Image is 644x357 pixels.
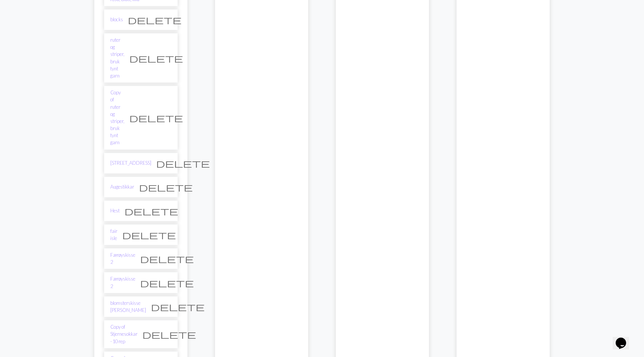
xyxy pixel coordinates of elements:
a: [STREET_ADDRESS] [110,159,151,167]
button: Delete chart [146,300,209,314]
span: delete [139,182,193,192]
span: delete [140,278,194,288]
span: delete [128,15,181,25]
span: delete [122,230,176,240]
a: Copy of Stjernesokkar - 10 rep [110,323,138,345]
a: Copy of ruter og striper, bruk tynt garn [110,89,124,146]
span: delete [151,301,205,312]
a: Augestikkar [110,183,134,190]
a: Hest [110,207,120,214]
span: delete [142,329,196,339]
button: Delete chart [138,327,201,341]
button: Delete chart [135,252,199,266]
a: blomsterskisse [PERSON_NAME] [110,300,146,314]
button: Delete chart [134,180,198,194]
span: delete [140,253,194,264]
button: Delete chart [123,13,186,27]
button: Delete chart [124,51,188,65]
span: delete [124,206,178,216]
span: delete [129,53,183,63]
span: delete [156,158,210,168]
a: Færøyskisse 2 [110,275,135,290]
a: Færøyskisse 2 [110,252,135,266]
span: delete [129,113,183,123]
a: fair isle [110,228,117,242]
button: Delete chart [151,156,215,170]
button: Delete chart [124,111,188,125]
button: Delete chart [117,228,181,242]
button: Delete chart [135,276,199,290]
iframe: chat widget [613,327,637,350]
button: Delete chart [120,204,183,218]
a: blocks [110,16,123,23]
a: ruter og striper, bruk tynt garn [110,37,124,79]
